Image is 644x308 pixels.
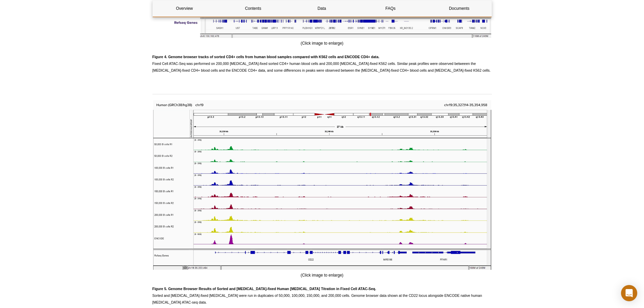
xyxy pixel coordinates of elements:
[152,287,376,291] strong: Figure 5. Genome Browser Results of Sorted and [MEDICAL_DATA]-fixed Human [MEDICAL_DATA] Titratio...
[152,55,380,59] strong: Figure 4. Genome browser tracks of sorted CD4+ cells from human blood samples compared with K562 ...
[290,0,354,17] a: Data
[221,0,285,17] a: Contents
[152,287,482,304] span: Sorted and [MEDICAL_DATA]-fixed [MEDICAL_DATA] were run in duplicates of 50,000, 100,000, 150,000...
[359,0,422,17] a: FAQs
[621,285,637,301] div: Open Intercom Messenger
[427,0,491,17] a: Documents
[301,273,343,278] span: (Click image to enlarge)
[301,41,343,46] span: (Click image to enlarge)
[152,55,491,72] span: Fixed Cell ATAC-Seq was performed on 200,000 [MEDICAL_DATA]-fixed sorted CD4+ human blood cells a...
[153,100,491,270] img: Genome browser tracks
[153,0,216,17] a: Overview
